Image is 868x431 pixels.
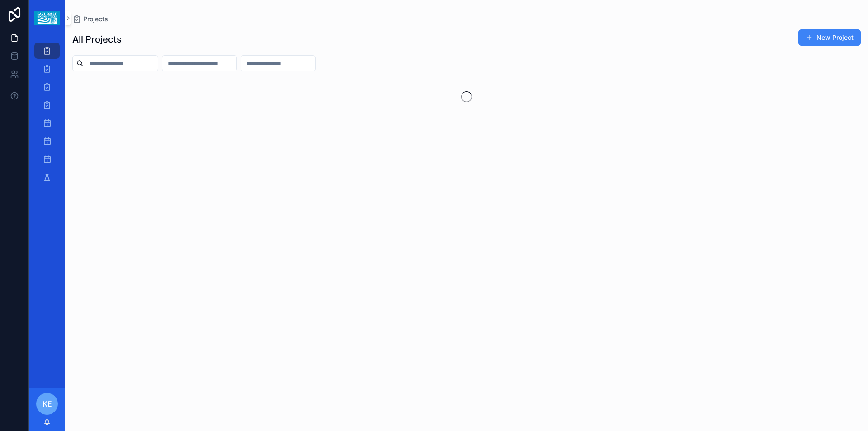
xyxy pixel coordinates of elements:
span: KE [42,398,52,409]
button: New Project [798,29,861,46]
div: scrollable content [29,36,65,197]
img: App logo [34,11,59,25]
a: Projects [72,14,108,24]
span: Projects [83,14,108,24]
h1: All Projects [72,33,122,46]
